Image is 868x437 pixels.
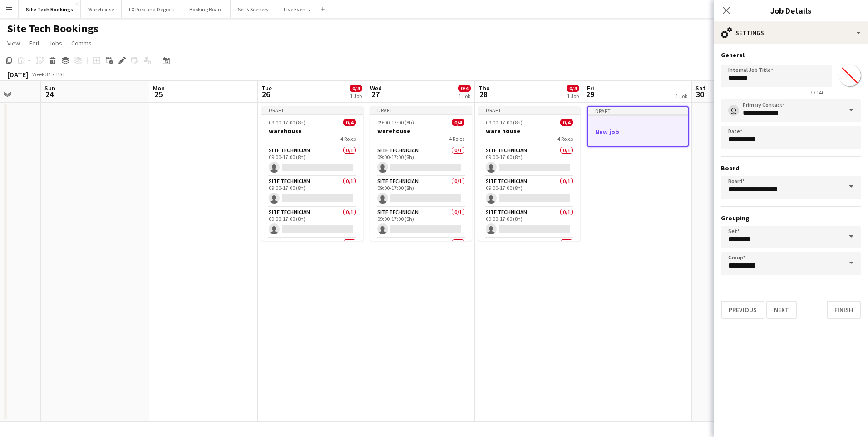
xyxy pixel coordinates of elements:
span: Jobs [49,39,62,47]
span: 24 [43,89,55,99]
h1: Site Tech Bookings [7,22,99,35]
a: Comms [68,37,95,49]
h3: New job [588,128,688,136]
h3: warehouse [370,127,472,135]
span: Edit [29,39,39,47]
span: 0/4 [343,119,356,126]
app-job-card: Draft09:00-17:00 (8h)0/4warehouse4 RolesSite Technician0/109:00-17:00 (8h) Site Technician0/109:0... [261,106,363,241]
span: 0/4 [350,85,362,92]
app-card-role: Site Technician0/109:00-17:00 (8h) [261,176,363,207]
span: 0/4 [452,119,464,126]
span: 7 / 140 [803,89,832,96]
span: Comms [71,39,92,47]
app-card-role: Site Technician0/109:00-17:00 (8h) [261,145,363,176]
div: 1 Job [676,93,687,99]
span: 0/4 [560,119,573,126]
span: 26 [260,89,272,99]
a: Edit [25,37,43,49]
app-card-role: Site Technician0/109:00-17:00 (8h) [478,207,580,238]
span: 4 Roles [557,135,573,142]
button: Live Events [276,0,317,18]
span: 28 [477,89,490,99]
span: Mon [153,84,165,92]
div: Draft [370,106,472,114]
h3: Job Details [714,5,868,16]
app-card-role: Site Technician0/1 [261,238,363,269]
span: 09:00-17:00 (8h) [377,119,414,126]
button: Warehouse [81,0,122,18]
span: Thu [478,84,490,92]
span: 29 [586,89,594,99]
button: Finish [827,301,861,319]
app-card-role: Site Technician0/1 [370,238,472,269]
div: BST [56,71,65,78]
div: 1 Job [350,93,362,99]
div: Draft [588,107,688,114]
span: Tue [261,84,272,92]
span: 30 [694,89,705,99]
h3: General [721,51,861,59]
app-card-role: Site Technician0/109:00-17:00 (8h) [478,145,580,176]
span: Sun [44,84,55,92]
span: 0/4 [567,85,579,92]
span: Wed [370,84,382,92]
div: 1 Job [567,93,579,99]
app-card-role: Site Technician0/109:00-17:00 (8h) [261,207,363,238]
div: 1 Job [459,93,470,99]
span: 0/4 [458,85,471,92]
span: 09:00-17:00 (8h) [486,119,523,126]
app-card-role: Site Technician0/109:00-17:00 (8h) [370,176,472,207]
button: Booking Board [182,0,231,18]
a: Jobs [45,37,66,49]
app-card-role: Site Technician0/109:00-17:00 (8h) [370,207,472,238]
span: Fri [587,84,594,92]
app-card-role: Site Technician0/109:00-17:00 (8h) [478,176,580,207]
span: Week 34 [30,71,53,78]
span: 4 Roles [449,135,464,142]
h3: warehouse [261,127,363,135]
div: Draft [478,106,580,114]
a: View [4,37,24,49]
app-card-role: Site Technician0/109:00-17:00 (8h) [370,145,472,176]
button: Set & Scenery [231,0,276,18]
div: [DATE] [7,70,28,79]
h3: Grouping [721,214,861,222]
div: Settings [714,22,868,44]
span: View [7,39,20,47]
button: Previous [721,301,764,319]
span: Sat [695,84,705,92]
span: 27 [369,89,382,99]
div: Draft [261,106,363,114]
span: 4 Roles [340,135,356,142]
h3: ware house [478,127,580,135]
button: Next [766,301,797,319]
app-job-card: Draft09:00-17:00 (8h)0/4ware house4 RolesSite Technician0/109:00-17:00 (8h) Site Technician0/109:... [478,106,580,241]
span: 25 [152,89,165,99]
span: 09:00-17:00 (8h) [269,119,306,126]
app-card-role: Site Technician0/1 [478,238,580,269]
app-job-card: DraftNew job [587,106,689,147]
app-job-card: Draft09:00-17:00 (8h)0/4warehouse4 RolesSite Technician0/109:00-17:00 (8h) Site Technician0/109:0... [370,106,472,241]
h3: Board [721,164,861,172]
button: Site Tech Bookings [19,0,81,18]
button: LX Prep and Degrots [122,0,182,18]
